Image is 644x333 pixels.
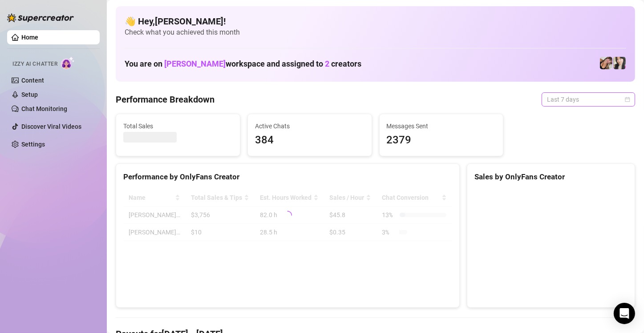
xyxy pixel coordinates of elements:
[613,57,626,69] img: Christina
[116,93,215,106] h4: Performance Breakdown
[21,123,81,130] a: Discover Viral Videos
[614,303,635,324] div: Open Intercom Messenger
[255,121,365,131] span: Active Chats
[255,132,365,149] span: 384
[625,97,630,102] span: calendar
[547,93,630,106] span: Last 7 days
[600,57,612,69] img: Christina
[21,77,44,84] a: Content
[21,34,38,41] a: Home
[283,210,292,220] span: loading
[125,28,626,37] span: Check what you achieved this month
[125,59,361,69] h1: You are on workspace and assigned to creators
[125,15,626,28] h4: 👋 Hey, [PERSON_NAME] !
[325,59,329,68] span: 2
[21,105,67,112] a: Chat Monitoring
[387,132,496,149] span: 2379
[12,60,57,68] span: Izzy AI Chatter
[387,121,496,131] span: Messages Sent
[164,59,226,68] span: [PERSON_NAME]
[21,91,38,98] a: Setup
[61,56,75,69] img: AI Chatter
[123,121,233,131] span: Total Sales
[123,171,452,183] div: Performance by OnlyFans Creator
[21,141,45,148] a: Settings
[474,171,628,183] div: Sales by OnlyFans Creator
[7,13,74,22] img: logo-BBDzfeDw.svg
